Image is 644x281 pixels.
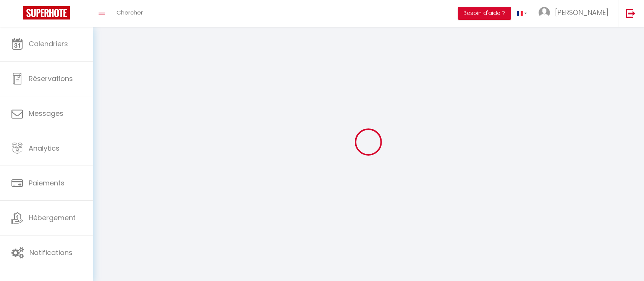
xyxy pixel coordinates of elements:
span: [PERSON_NAME] [555,8,608,17]
span: Calendriers [29,39,68,49]
img: Super Booking [23,6,70,19]
span: Hébergement [29,213,76,223]
button: Besoin d'aide ? [458,7,511,20]
span: Paiements [29,178,65,188]
span: Réservations [29,74,73,83]
span: Notifications [29,248,73,257]
img: logout [626,8,636,18]
img: ... [539,7,550,18]
span: Messages [29,109,63,118]
span: Analytics [29,143,60,153]
span: Chercher [117,8,143,16]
